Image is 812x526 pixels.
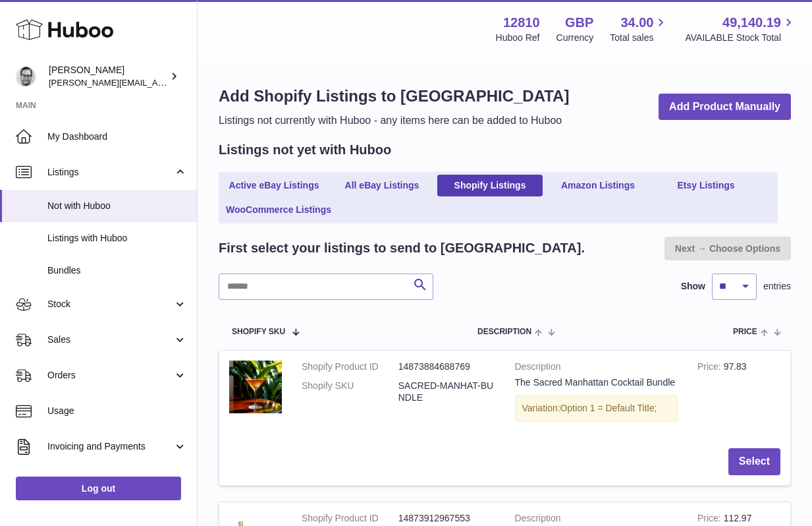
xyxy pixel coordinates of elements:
span: 34.00 [620,14,653,32]
a: Amazon Listings [545,175,651,196]
a: 34.00 Total sales [610,14,668,44]
dd: SACRED-MANHAT-BUNDLE [398,380,495,405]
span: Not with Huboo [47,200,187,212]
h2: First select your listings to send to [GEOGRAPHIC_DATA]. [219,239,585,257]
strong: GBP [565,14,593,32]
strong: Price [697,361,724,375]
p: Listings not currently with Huboo - any items here can be added to Huboo [219,113,569,128]
strong: Description [515,361,678,376]
a: Active eBay Listings [221,175,327,196]
span: Description [477,328,531,336]
img: alex@digidistiller.com [16,67,36,86]
a: Shopify Listings [437,175,543,196]
span: 49,140.19 [722,14,781,32]
strong: 12810 [503,14,540,32]
span: Usage [47,405,187,417]
span: Sales [47,334,173,346]
a: Log out [16,477,181,500]
a: Add Product Manually [659,94,791,121]
span: Total sales [610,32,668,44]
span: Orders [47,369,173,382]
h1: Add Shopify Listings to [GEOGRAPHIC_DATA] [219,86,569,107]
h2: Listings not yet with Huboo [219,141,391,159]
span: Invoicing and Payments [47,440,173,453]
a: WooCommerce Listings [221,199,336,221]
button: Select [728,448,780,475]
div: Currency [556,32,594,44]
span: [PERSON_NAME][EMAIL_ADDRESS][DOMAIN_NAME] [49,77,264,88]
dd: 14873912967553 [398,512,495,525]
span: Option 1 = Default Title; [560,403,657,413]
div: [PERSON_NAME] [49,64,167,89]
span: Stock [47,298,173,310]
span: 112.97 [724,513,752,523]
span: 97.83 [724,361,747,372]
a: 49,140.19 AVAILABLE Stock Total [685,14,796,44]
div: Huboo Ref [496,32,540,44]
span: entries [763,280,791,293]
div: The Sacred Manhattan Cocktail Bundle [515,376,678,389]
dt: Shopify SKU [302,380,398,405]
span: Price [733,328,757,336]
span: AVAILABLE Stock Total [685,32,796,44]
a: Etsy Listings [653,175,759,196]
label: Show [681,280,705,293]
dd: 14873884688769 [398,361,495,373]
div: Variation: [515,395,678,422]
span: Listings with Huboo [47,232,187,245]
span: My Dashboard [47,131,187,143]
dt: Shopify Product ID [302,512,398,525]
span: Shopify SKU [232,328,285,336]
span: Bundles [47,264,187,277]
img: the-sacred-manhattan-cocktail-bundle-363459.jpg [229,361,282,413]
a: All eBay Listings [329,175,435,196]
dt: Shopify Product ID [302,361,398,373]
span: Listings [47,166,173,179]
